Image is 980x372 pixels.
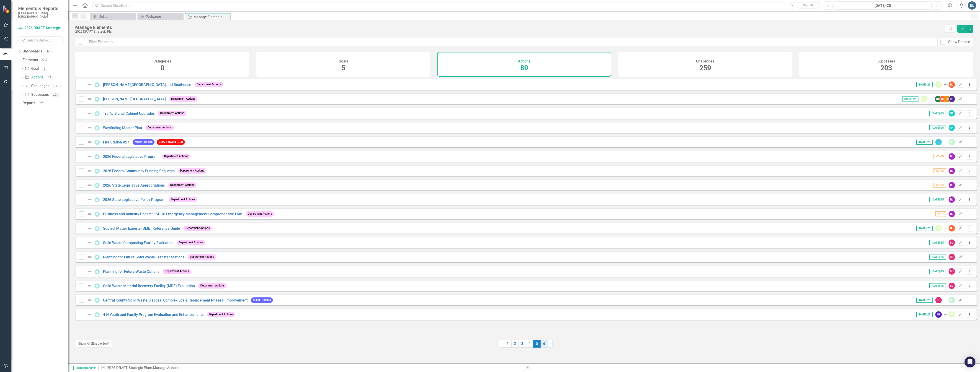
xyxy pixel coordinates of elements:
[519,340,526,348] a: 3
[25,66,39,71] a: Goal
[92,2,820,10] input: Search ClearPoint...
[51,93,60,96] div: 203
[968,1,976,10] button: BL
[948,39,970,45] div: Show Deleted
[929,240,946,245] span: [DATE]-25
[87,197,92,202] img: Not Defined
[103,284,195,288] a: Solid Waste Material Recovery Facility (MRF) Evaluation
[103,255,184,259] a: Planning for Future Solid Waste Transfer Stations
[103,212,242,216] a: Business and Industry Update: ESF-18 Emergency Management Comprehensive Plan
[103,269,159,274] a: Planning for Future Waste Options
[195,82,223,87] span: Department Actions
[949,125,955,131] div: SA
[929,269,946,274] span: [DATE]-25
[87,96,92,102] img: Not Defined
[934,183,946,188] span: Q3-25
[160,64,164,72] span: 0
[929,111,946,116] span: [DATE]-25
[18,36,64,44] input: Search Below...
[533,340,541,348] span: 5
[541,340,548,348] a: 6
[949,182,955,188] div: RL
[103,126,142,130] a: Wayfinding Master Plan
[193,14,229,20] div: Manage Elements
[103,198,165,202] a: 2026 State Legislative Policy Program
[18,6,64,11] span: Elements & Reports
[877,59,895,63] h4: Successes
[949,168,955,174] div: RL
[38,101,45,105] div: 82
[929,197,946,202] span: [DATE]-25
[797,2,819,9] button: Search
[23,57,38,63] a: Elements
[23,49,42,54] a: Dashboards
[146,14,182,19] div: Welcome
[2,5,10,13] img: ClearPoint Strategy
[949,268,955,275] div: BU
[949,81,955,88] div: BJ
[163,269,191,274] span: Department Actions
[935,297,942,303] div: BU
[87,182,92,188] img: Not Defined
[929,125,946,130] span: [DATE]-25
[934,168,946,173] span: Q3-25
[949,96,955,102] div: DR
[511,340,519,348] a: 2
[103,183,165,187] a: 2026 State Legislative Appropriations
[183,226,212,231] span: Department Actions
[916,226,933,231] span: [DATE]-25
[99,14,134,19] div: Default
[949,139,955,145] div: CE
[103,97,166,101] a: [PERSON_NAME][GEOGRAPHIC_DATA]
[25,83,49,89] a: Challenges
[504,340,511,348] a: 1
[207,312,235,317] span: Department Actions
[902,96,918,101] span: [DATE]-25
[949,311,955,318] div: NR
[153,59,171,63] h4: Categories
[157,139,185,145] span: Carry Forward (...ta)
[103,154,159,159] a: 2026 Federal Legislative Program
[550,341,551,346] span: ›
[87,312,92,317] img: Not Defined
[251,297,273,303] span: Major Projects
[939,96,946,102] div: BJ
[87,269,92,274] img: Not Defined
[87,168,92,174] img: Not Defined
[103,140,129,144] a: Fire Station #27
[246,211,274,216] span: Department Actions
[87,297,92,303] img: Not Defined
[916,312,933,317] span: [DATE]-25
[949,239,955,246] div: BU
[87,226,92,231] img: Not Defined
[103,312,204,317] a: 4-H Youth and Family Program Evaluation and Enhancements
[934,154,946,159] span: Q3-25
[339,59,348,63] h4: Goals
[87,240,92,245] img: Not Defined
[696,59,714,63] h4: Challenges
[935,81,942,88] div: NR
[168,182,196,188] span: Department Actions
[18,26,64,31] a: 2026 DRAFT Strategic Plan
[41,67,48,71] div: 5
[145,125,174,130] span: Department Actions
[949,283,955,289] div: BU
[949,196,955,203] div: RL
[501,341,502,346] span: ‹
[75,30,942,33] div: 2026 DRAFT Strategic Plan
[101,365,521,371] div: » Manage Actions
[935,211,946,216] span: 2024
[73,366,98,370] span: Scorecard Admin
[949,225,955,232] div: BJ
[103,111,155,116] a: Traffic Signal Cabinet Upgrades
[880,64,892,72] span: 203
[935,96,941,102] div: BB
[935,311,942,318] div: LB
[87,211,92,217] img: Not Defined
[87,154,92,159] img: Not Defined
[87,82,92,87] img: Not Defined
[103,241,173,245] a: Solid Waste Composting Facility Evaluation
[188,254,216,260] span: Department Actions
[87,283,92,289] img: Not Defined
[921,96,928,102] div: NR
